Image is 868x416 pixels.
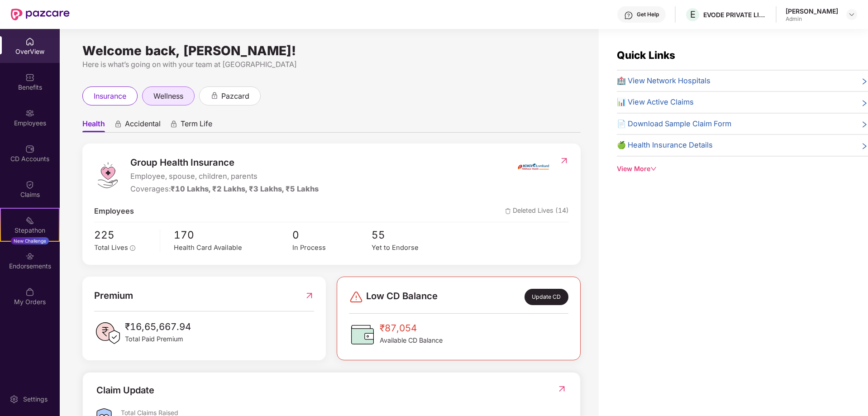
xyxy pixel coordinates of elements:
img: svg+xml;base64,PHN2ZyBpZD0iQ2xhaW0iIHhtbG5zPSJodHRwOi8vd3d3LnczLm9yZy8yMDAwL3N2ZyIgd2lkdGg9IjIwIi... [25,180,34,189]
span: 55 [372,227,451,243]
span: right [861,141,868,151]
div: Yet to Endorse [372,243,451,253]
div: New Challenge [11,237,49,244]
span: E [690,9,696,20]
div: EVODE PRIVATE LIMITED [703,10,767,19]
span: 225 [94,227,153,243]
div: Claim Update [96,383,154,397]
span: Premium [94,288,133,303]
span: Available CD Balance [380,335,443,345]
img: insurerIcon [516,155,550,178]
span: right [861,120,868,130]
span: Term Life [181,119,212,132]
img: New Pazcare Logo [11,9,70,20]
span: 🍏 Health Insurance Details [617,139,713,151]
span: right [861,77,868,87]
img: svg+xml;base64,PHN2ZyBpZD0iSG9tZSIgeG1sbnM9Imh0dHA6Ly93d3cudzMub3JnLzIwMDAvc3ZnIiB3aWR0aD0iMjAiIG... [25,37,34,46]
span: down [650,166,657,172]
span: info-circle [130,245,135,251]
img: svg+xml;base64,PHN2ZyB4bWxucz0iaHR0cDovL3d3dy53My5vcmcvMjAwMC9zdmciIHdpZHRoPSIyMSIgaGVpZ2h0PSIyMC... [25,216,34,225]
span: 🏥 View Network Hospitals [617,75,711,87]
div: Health Card Available [174,243,292,253]
span: Deleted Lives (14) [505,206,569,217]
div: Welcome back, [PERSON_NAME]! [82,47,581,54]
span: right [861,98,868,108]
img: RedirectIcon [305,288,314,303]
span: Total Paid Premium [125,334,191,344]
img: svg+xml;base64,PHN2ZyBpZD0iRW5kb3JzZW1lbnRzIiB4bWxucz0iaHR0cDovL3d3dy53My5vcmcvMjAwMC9zdmciIHdpZH... [25,252,34,261]
span: 170 [174,227,292,243]
span: ₹10 Lakhs, ₹2 Lakhs, ₹3 Lakhs, ₹5 Lakhs [171,184,319,193]
div: Here is what’s going on with your team at [GEOGRAPHIC_DATA] [82,59,581,70]
div: View More [617,164,868,174]
span: 📊 View Active Claims [617,96,694,108]
span: ₹87,054 [380,321,443,335]
img: svg+xml;base64,PHN2ZyBpZD0iRW1wbG95ZWVzIiB4bWxucz0iaHR0cDovL3d3dy53My5vcmcvMjAwMC9zdmciIHdpZHRoPS... [25,109,34,118]
div: animation [114,120,122,128]
div: Settings [20,395,50,404]
span: Employees [94,206,134,217]
span: ₹16,65,667.94 [125,320,191,334]
div: Get Help [637,11,659,18]
div: animation [170,120,178,128]
div: Update CD [525,289,568,305]
div: animation [210,91,219,100]
div: Stepathon [1,226,59,235]
div: Admin [786,15,838,23]
img: svg+xml;base64,PHN2ZyBpZD0iQ0RfQWNjb3VudHMiIGRhdGEtbmFtZT0iQ0QgQWNjb3VudHMiIHhtbG5zPSJodHRwOi8vd3... [25,144,34,153]
span: Accidental [125,119,161,132]
img: logo [94,162,121,189]
span: Employee, spouse, children, parents [130,171,319,182]
img: CDBalanceIcon [349,321,376,348]
img: svg+xml;base64,PHN2ZyBpZD0iQmVuZWZpdHMiIHhtbG5zPSJodHRwOi8vd3d3LnczLm9yZy8yMDAwL3N2ZyIgd2lkdGg9Ij... [25,73,34,82]
img: deleteIcon [505,208,511,214]
img: svg+xml;base64,PHN2ZyBpZD0iU2V0dGluZy0yMHgyMCIgeG1sbnM9Imh0dHA6Ly93d3cudzMub3JnLzIwMDAvc3ZnIiB3aW... [10,395,19,404]
img: svg+xml;base64,PHN2ZyBpZD0iTXlfT3JkZXJzIiBkYXRhLW5hbWU9Ik15IE9yZGVycyIgeG1sbnM9Imh0dHA6Ly93d3cudz... [25,287,34,296]
img: svg+xml;base64,PHN2ZyBpZD0iRHJvcGRvd24tMzJ4MzIiIHhtbG5zPSJodHRwOi8vd3d3LnczLm9yZy8yMDAwL3N2ZyIgd2... [848,11,855,18]
span: 📄 Download Sample Claim Form [617,118,731,130]
div: In Process [292,243,372,253]
img: RedirectIcon [557,384,567,393]
span: pazcard [221,91,249,102]
div: Coverages: [130,183,319,195]
div: [PERSON_NAME] [786,7,838,15]
span: Total Lives [94,244,128,252]
img: RedirectIcon [559,156,569,165]
span: wellness [153,91,183,102]
span: Quick Links [617,49,675,61]
img: PaidPremiumIcon [94,320,121,347]
img: svg+xml;base64,PHN2ZyBpZD0iSGVscC0zMngzMiIgeG1sbnM9Imh0dHA6Ly93d3cudzMub3JnLzIwMDAvc3ZnIiB3aWR0aD... [624,11,633,20]
span: insurance [94,91,126,102]
img: svg+xml;base64,PHN2ZyBpZD0iRGFuZ2VyLTMyeDMyIiB4bWxucz0iaHR0cDovL3d3dy53My5vcmcvMjAwMC9zdmciIHdpZH... [349,290,363,304]
span: Health [82,119,105,132]
span: Group Health Insurance [130,155,319,170]
span: Low CD Balance [366,289,438,305]
span: 0 [292,227,372,243]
